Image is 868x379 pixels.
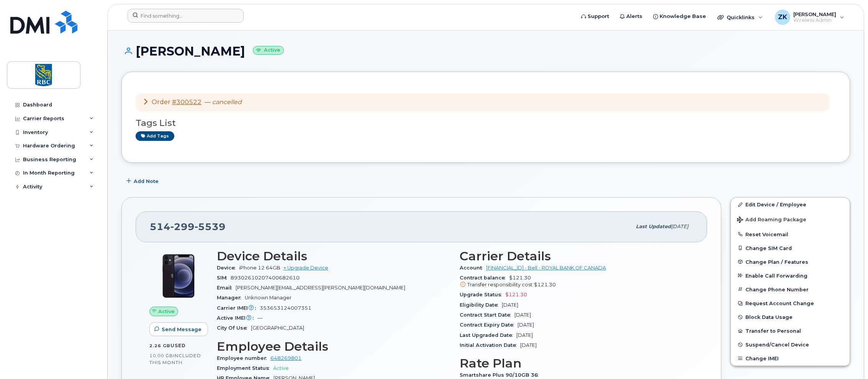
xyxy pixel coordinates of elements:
[460,356,693,370] h3: Rate Plan
[460,302,502,308] span: Eligibility Date
[217,305,260,311] span: Carrier IMEI
[737,217,806,224] span: Add Roaming Package
[195,221,226,232] span: 5539
[156,253,201,299] img: iPhone_12.jpg
[731,227,850,241] button: Reset Voicemail
[158,308,175,315] span: Active
[217,355,270,361] span: Employee number
[149,353,201,365] span: included this month
[152,98,170,106] span: Order
[731,255,850,269] button: Change Plan / Features
[731,351,850,365] button: Change IMEI
[136,131,174,141] a: Add tags
[253,46,284,55] small: Active
[460,312,514,318] span: Contract Start Date
[460,332,516,338] span: Last Upgraded Date
[170,221,195,232] span: 299
[257,315,262,321] span: —
[149,322,208,336] button: Send Message
[460,275,509,281] span: Contract balance
[162,326,201,333] span: Send Message
[460,292,505,297] span: Upgrade Status
[217,285,236,291] span: Email
[217,295,245,301] span: Manager
[273,365,289,371] span: Active
[534,282,556,288] span: $121.30
[217,265,239,271] span: Device
[121,174,165,188] button: Add Note
[251,325,304,331] span: [GEOGRAPHIC_DATA]
[231,275,300,281] span: 89302610207400682610
[520,342,537,348] span: [DATE]
[745,273,807,278] span: Enable Call Forwarding
[460,342,520,348] span: Initial Activation Date
[212,98,242,106] em: cancelled
[236,285,405,291] span: [PERSON_NAME][EMAIL_ADDRESS][PERSON_NAME][DOMAIN_NAME]
[514,312,531,318] span: [DATE]
[172,98,201,106] a: #300522
[170,343,186,348] span: used
[731,296,850,310] button: Request Account Change
[217,325,251,331] span: City Of Use
[516,332,533,338] span: [DATE]
[245,295,292,301] span: Unknown Manager
[731,269,850,283] button: Enable Call Forwarding
[217,365,273,371] span: Employment Status
[460,275,693,289] span: $121.30
[731,241,850,255] button: Change SIM Card
[731,211,850,227] button: Add Roaming Package
[283,265,328,271] a: + Upgrade Device
[745,259,808,265] span: Change Plan / Features
[460,249,693,263] h3: Carrier Details
[121,44,850,58] h1: [PERSON_NAME]
[731,338,850,351] button: Suspend/Cancel Device
[150,221,226,232] span: 514
[671,224,688,229] span: [DATE]
[731,198,850,211] a: Edit Device / Employee
[505,292,527,297] span: $121.30
[205,98,242,106] span: —
[518,322,534,328] span: [DATE]
[460,322,518,328] span: Contract Expiry Date
[217,340,450,353] h3: Employee Details
[134,178,159,185] span: Add Note
[502,302,518,308] span: [DATE]
[239,265,280,271] span: iPhone 12 64GB
[217,315,257,321] span: Active IMEI
[217,275,231,281] span: SIM
[149,353,173,358] span: 10.00 GB
[486,265,606,271] a: [FINANCIAL_ID] - Bell - ROYAL BANK OF CANADA
[745,342,809,348] span: Suspend/Cancel Device
[731,283,850,296] button: Change Phone Number
[217,249,450,263] h3: Device Details
[149,343,170,348] span: 2.26 GB
[260,305,311,311] span: 353653124007351
[270,355,301,361] a: 648269801
[136,118,836,128] h3: Tags List
[636,224,671,229] span: Last updated
[731,324,850,338] button: Transfer to Personal
[731,310,850,324] button: Block Data Usage
[460,265,486,271] span: Account
[467,282,532,288] span: Transfer responsibility cost
[460,372,542,378] span: Smartshare Plus 90/10GB 36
